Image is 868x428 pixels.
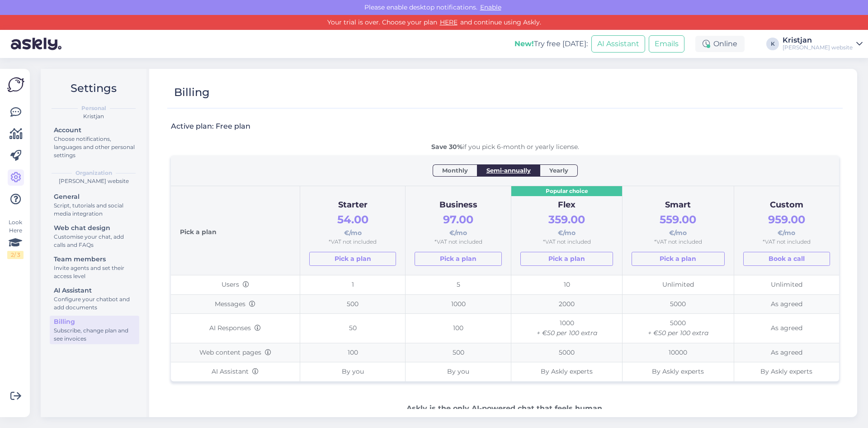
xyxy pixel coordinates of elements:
[520,252,613,266] a: Pick a plan
[309,211,396,238] div: €/mo
[623,275,734,294] td: Unlimited
[300,275,406,294] td: 1
[549,166,568,175] span: Yearly
[54,135,135,159] div: Choose notifications, languages and other personal settings
[511,294,622,314] td: 2000
[50,222,139,250] a: Web chat designCustomise your chat, add calls and FAQs
[415,252,502,266] a: Pick a plan
[520,211,613,238] div: €/mo
[54,264,135,280] div: Invite agents and set their access level
[734,343,839,362] td: As agreed
[632,252,724,266] a: Pick a plan
[7,251,24,259] div: 2 / 3
[743,238,830,246] div: *VAT not included
[50,191,139,219] a: GeneralScript, tutorials and social media integration
[743,211,830,238] div: €/mo
[431,143,462,151] b: Save 30%
[415,199,502,212] div: Business
[537,329,597,337] i: + €50 per 100 extra
[54,192,135,202] div: General
[415,238,502,246] div: *VAT not included
[54,286,135,295] div: AI Assistant
[783,44,853,51] div: [PERSON_NAME] website
[54,223,135,233] div: Web chat design
[660,213,696,226] span: 559.00
[406,275,511,294] td: 5
[7,218,24,259] div: Look Here
[406,343,511,362] td: 500
[50,124,139,161] a: AccountChoose notifications, languages and other personal settings
[520,238,613,246] div: *VAT not included
[171,275,300,294] td: Users
[171,403,839,425] div: We help leading teams build trust, 24/7.
[632,238,724,246] div: *VAT not included
[783,37,853,44] div: Kristjan
[548,213,585,226] span: 359.00
[443,213,473,226] span: 97.00
[734,362,839,381] td: By Askly experts
[81,104,106,112] b: Personal
[171,142,839,152] div: if you pick 6-month or yearly license.
[48,80,139,97] h2: Settings
[54,317,135,327] div: Billing
[442,166,468,175] span: Monthly
[743,199,830,212] div: Custom
[171,294,300,314] td: Messages
[48,177,139,185] div: [PERSON_NAME] website
[54,125,135,135] div: Account
[768,213,805,226] span: 959.00
[300,343,406,362] td: 100
[415,211,502,238] div: €/mo
[511,275,622,294] td: 10
[337,213,368,226] span: 54.00
[514,39,534,48] b: New!
[632,199,724,212] div: Smart
[437,18,460,26] a: HERE
[623,294,734,314] td: 5000
[648,329,708,337] i: + €50 per 100 extra
[50,284,139,313] a: AI AssistantConfigure your chatbot and add documents
[514,38,588,49] div: Try free [DATE]:
[591,35,645,53] button: AI Assistant
[511,362,622,381] td: By Askly experts
[766,38,779,50] div: K
[171,314,300,343] td: AI Responses
[734,314,839,343] td: As agreed
[406,362,511,381] td: By you
[511,314,622,343] td: 1000
[783,37,863,51] a: Kristjan[PERSON_NAME] website
[54,233,135,249] div: Customise your chat, add calls and FAQs
[511,186,622,197] div: Popular choice
[623,343,734,362] td: 10000
[632,211,724,238] div: €/mo
[309,199,396,212] div: Starter
[511,343,622,362] td: 5000
[54,255,135,264] div: Team members
[406,404,604,413] b: Askly is the only AI-powered chat that feels human.
[300,362,406,381] td: By you
[300,294,406,314] td: 500
[180,195,291,266] div: Pick a plan
[54,295,135,312] div: Configure your chatbot and add documents
[309,252,396,266] a: Pick a plan
[406,314,511,343] td: 100
[7,76,24,93] img: Askly Logo
[171,343,300,362] td: Web content pages
[520,199,613,212] div: Flex
[623,314,734,343] td: 5000
[649,35,684,53] button: Emails
[734,294,839,314] td: As agreed
[54,202,135,218] div: Script, tutorials and social media integration
[743,252,830,266] button: Book a call
[406,294,511,314] td: 1000
[171,121,250,131] h3: Active plan: Free plan
[309,238,396,246] div: *VAT not included
[477,3,504,11] span: Enable
[48,112,139,120] div: Kristjan
[54,327,135,343] div: Subscribe, change plan and see invoices
[623,362,734,381] td: By Askly experts
[171,362,300,381] td: AI Assistant
[695,36,745,52] div: Online
[174,84,210,101] div: Billing
[50,316,139,344] a: BillingSubscribe, change plan and see invoices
